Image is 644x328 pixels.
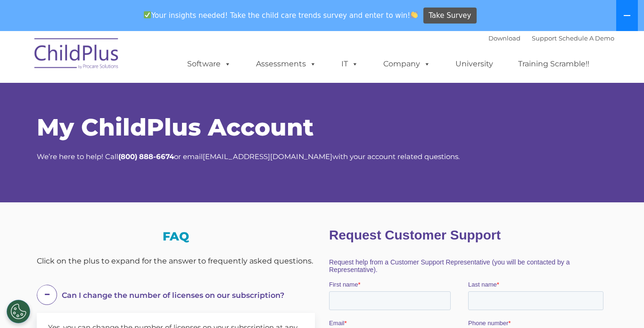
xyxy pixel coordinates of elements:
[488,34,614,42] font: |
[488,34,520,42] a: Download
[411,11,418,18] img: 👏
[532,34,557,42] a: Support
[139,62,168,69] span: Last name
[139,101,179,108] span: Phone number
[144,11,151,18] img: ✅
[178,55,240,73] a: Software
[62,291,284,300] span: Can I change the number of licenses on our subscription?
[423,8,477,24] a: Take Survey
[203,152,332,161] a: [EMAIL_ADDRESS][DOMAIN_NAME]
[247,55,326,73] a: Assessments
[37,113,314,142] span: My ChildPlus Account
[140,6,422,24] span: Your insights needed! Take the child care trends survey and enter to win!
[374,55,440,73] a: Company
[429,8,471,24] span: Take Survey
[30,32,124,79] img: ChildPlus by Procare Solutions
[446,55,503,73] a: University
[509,55,599,73] a: Training Scramble!!
[37,231,315,242] h3: FAQ
[37,254,315,268] div: Click on the plus to expand for the answer to frequently asked questions.
[7,300,30,323] button: Cookies Settings
[121,152,174,161] strong: 800) 888-6674
[37,152,460,161] span: We’re here to help! Call or email with your account related questions.
[559,34,614,42] a: Schedule A Demo
[332,55,368,73] a: IT
[118,152,121,161] strong: (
